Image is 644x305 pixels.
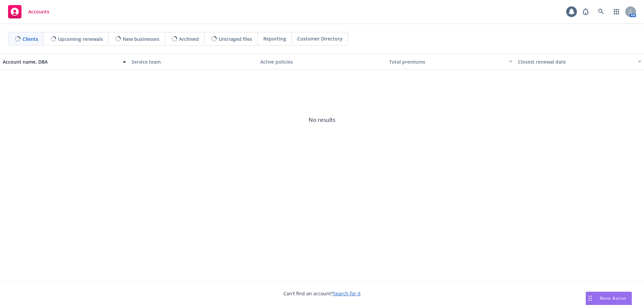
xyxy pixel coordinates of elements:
span: Upcoming renewals [58,35,103,43]
a: Accounts [5,2,52,21]
div: Drag to move [586,292,594,305]
button: Total premiums [386,54,515,70]
button: Closest renewal date [515,54,644,70]
div: Service team [131,58,255,65]
div: Closest renewal date [518,58,634,65]
span: New businesses [123,35,159,43]
div: Active policies [260,58,384,65]
a: Search [594,5,608,18]
div: Account name, DBA [3,58,119,65]
button: Service team [129,54,258,70]
span: Customer Directory [297,35,342,42]
span: Clients [22,35,38,43]
div: Total premiums [389,58,505,65]
span: Untriaged files [219,35,252,43]
button: Nova Assist [586,292,632,305]
a: Search for it [333,290,361,297]
span: Accounts [28,9,49,14]
button: Active policies [258,54,386,70]
span: Archived [179,35,199,43]
span: Nova Assist [600,295,626,301]
a: Switch app [610,5,623,18]
span: Can't find an account? [283,290,361,297]
span: Reporting [263,35,286,42]
a: Report a Bug [579,5,592,18]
